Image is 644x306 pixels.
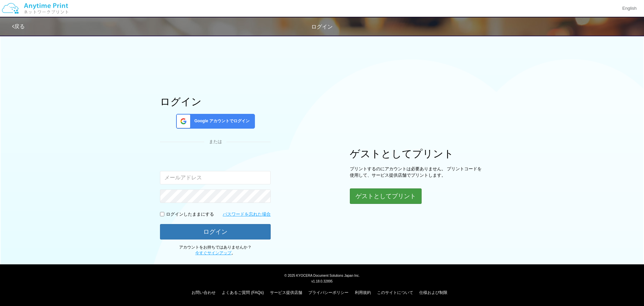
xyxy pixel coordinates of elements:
a: 利用規約 [355,290,371,295]
h1: ゲストとしてプリント [350,148,484,159]
a: よくあるご質問 (FAQs) [222,290,264,295]
a: プライバシーポリシー [308,290,348,295]
p: ログインしたままにする [166,211,214,218]
p: アカウントをお持ちではありませんか？ [160,245,271,256]
button: ゲストとしてプリント [350,188,422,204]
a: 戻る [12,24,25,29]
h1: ログイン [160,96,271,107]
span: ログイン [311,24,333,30]
a: このサイトについて [377,290,413,295]
div: または [160,139,271,145]
span: Google アカウントでログイン [192,118,250,124]
p: プリントするのにアカウントは必要ありません。 プリントコードを使用して、サービス提供店舗でプリントします。 [350,166,484,178]
input: メールアドレス [160,171,271,184]
a: パスワードを忘れた場合 [223,211,271,218]
span: v1.18.0.32895 [311,279,332,283]
button: ログイン [160,224,271,239]
a: 今すぐサインアップ [195,251,231,255]
span: 。 [195,251,235,255]
a: サービス提供店舗 [270,290,302,295]
a: お問い合わせ [192,290,216,295]
span: © 2025 KYOCERA Document Solutions Japan Inc. [284,273,360,277]
a: 仕様および制限 [419,290,447,295]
